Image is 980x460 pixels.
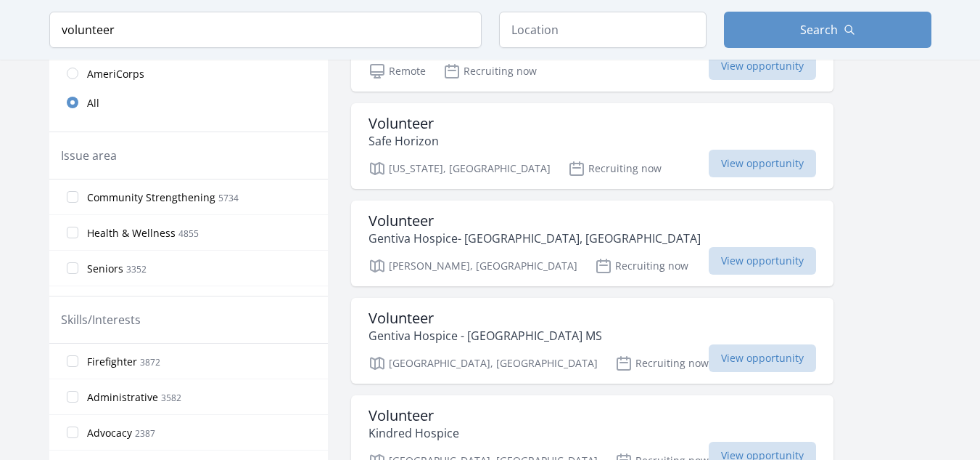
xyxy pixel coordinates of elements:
[87,96,99,110] span: All
[368,407,459,424] h3: Volunteer
[49,88,328,117] a: All
[67,262,78,274] input: Seniors 3352
[499,12,707,48] input: Location
[49,12,482,48] input: Keyword
[67,227,78,238] input: Health & Wellness 4855
[351,201,833,286] a: Volunteer Gentiva Hospice- [GEOGRAPHIC_DATA], [GEOGRAPHIC_DATA] [PERSON_NAME], [GEOGRAPHIC_DATA] ...
[368,132,439,150] p: Safe Horizon
[368,355,598,372] p: [GEOGRAPHIC_DATA], [GEOGRAPHIC_DATA]
[49,59,328,88] a: AmeriCorps
[87,67,144,81] span: AmeriCorps
[87,390,158,405] span: Administrative
[709,247,816,275] span: View opportunity
[87,226,176,241] span: Health & Wellness
[368,257,577,275] p: [PERSON_NAME], [GEOGRAPHIC_DATA]
[218,192,239,204] span: 5734
[67,355,78,367] input: Firefighter 3872
[61,147,117,164] legend: Issue area
[140,356,160,368] span: 3872
[368,424,459,442] p: Kindred Hospice
[87,190,215,205] span: Community Strengthening
[87,355,137,369] span: Firefighter
[67,427,78,438] input: Advocacy 2387
[126,263,147,275] span: 3352
[61,311,141,328] legend: Skills/Interests
[87,426,132,440] span: Advocacy
[368,160,551,177] p: [US_STATE], [GEOGRAPHIC_DATA]
[135,427,155,440] span: 2387
[351,103,833,189] a: Volunteer Safe Horizon [US_STATE], [GEOGRAPHIC_DATA] Recruiting now View opportunity
[67,191,78,203] input: Community Strengthening 5734
[368,230,701,247] p: Gentiva Hospice- [GEOGRAPHIC_DATA], [GEOGRAPHIC_DATA]
[709,344,816,372] span: View opportunity
[368,327,602,344] p: Gentiva Hospice - [GEOGRAPHIC_DATA] MS
[568,160,662,177] p: Recruiting now
[87,262,123,276] span: Seniors
[443,62,537,80] p: Recruiting now
[595,257,688,275] p: Recruiting now
[161,392,181,404] span: 3582
[368,62,426,80] p: Remote
[368,212,701,230] h3: Volunteer
[67,391,78,403] input: Administrative 3582
[800,21,838,39] span: Search
[724,12,931,48] button: Search
[351,298,833,384] a: Volunteer Gentiva Hospice - [GEOGRAPHIC_DATA] MS [GEOGRAPHIC_DATA], [GEOGRAPHIC_DATA] Recruiting ...
[368,310,602,327] h3: Volunteer
[709,52,816,80] span: View opportunity
[615,355,709,372] p: Recruiting now
[709,150,816,177] span: View opportunity
[368,115,439,132] h3: Volunteer
[178,227,199,240] span: 4855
